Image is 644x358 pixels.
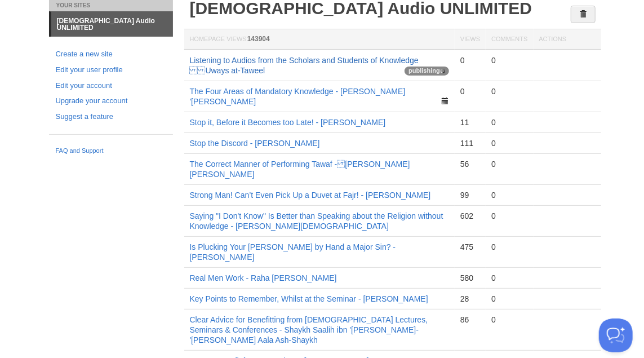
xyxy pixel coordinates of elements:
[56,146,166,156] a: FAQ and Support
[491,86,527,96] div: 0
[491,55,527,65] div: 0
[190,191,431,200] a: Strong Man! Can’t Even Pick Up a Duvet at Fajr! - [PERSON_NAME]
[190,87,406,106] a: The Four Areas of Mandatory Knowledge - [PERSON_NAME] '[PERSON_NAME]
[190,273,337,282] a: Real Men Work - Raha [PERSON_NAME]
[460,138,480,148] div: 111
[460,242,480,252] div: 475
[190,315,428,344] a: Clear Advice for Benefitting from [DEMOGRAPHIC_DATA] Lectures, Seminars & Conferences - Shaykh Sa...
[491,242,527,252] div: 0
[460,190,480,200] div: 99
[460,211,480,221] div: 602
[460,55,480,65] div: 0
[51,12,173,37] a: [DEMOGRAPHIC_DATA] Audio UNLIMITED
[460,273,480,283] div: 580
[460,294,480,304] div: 28
[460,117,480,127] div: 11
[56,64,166,76] a: Edit your user profile
[491,190,527,200] div: 0
[405,67,449,76] span: publishing
[455,29,486,50] th: Views
[491,294,527,304] div: 0
[190,56,419,75] a: Listening to Audios from the Scholars and Students of Knowledge Uways at-Taweel
[190,242,396,262] a: Is Plucking Your [PERSON_NAME] by Hand a Major Sin? - [PERSON_NAME]
[460,86,480,96] div: 0
[460,315,480,325] div: 86
[491,315,527,325] div: 0
[486,29,533,50] th: Comments
[599,319,633,352] iframe: Help Scout Beacon - Open
[534,29,601,50] th: Actions
[190,211,443,231] a: Saying "I Don't Know" Is Better than Speaking about the Religion without Knowledge - [PERSON_NAME...
[441,69,445,73] img: loading-tiny-gray.gif
[491,138,527,148] div: 0
[491,211,527,221] div: 0
[190,118,386,127] a: Stop it, Before it Becomes too Late! - [PERSON_NAME]
[247,35,270,43] span: 143904
[190,160,410,179] a: The Correct Manner of Performing Tawaf - [PERSON_NAME] [PERSON_NAME]
[190,139,320,148] a: Stop the Discord - [PERSON_NAME]
[190,294,428,303] a: Key Points to Remember, Whilst at the Seminar - [PERSON_NAME]
[56,80,166,92] a: Edit your account
[491,117,527,127] div: 0
[56,48,166,60] a: Create a new site
[56,111,166,123] a: Suggest a feature
[491,273,527,283] div: 0
[460,159,480,169] div: 56
[56,95,166,107] a: Upgrade your account
[491,159,527,169] div: 0
[184,29,455,50] th: Homepage Views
